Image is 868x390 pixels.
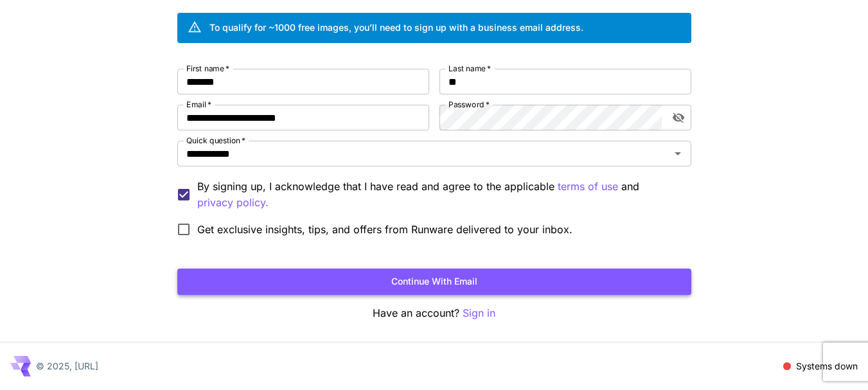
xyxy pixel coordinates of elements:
button: By signing up, I acknowledge that I have read and agree to the applicable terms of use and [197,195,269,211]
p: Have an account? [177,305,691,321]
button: Open [669,145,687,163]
label: Email [186,99,211,110]
label: Quick question [186,135,245,146]
span: Get exclusive insights, tips, and offers from Runware delivered to your inbox. [197,222,572,237]
p: terms of use [558,179,618,195]
div: To qualify for ~1000 free images, you’ll need to sign up with a business email address. [209,21,583,34]
p: By signing up, I acknowledge that I have read and agree to the applicable and [197,179,681,211]
p: Systems down [796,359,858,373]
p: © 2025, [URL] [36,359,98,373]
label: First name [186,63,229,74]
button: Continue with email [177,269,691,295]
button: By signing up, I acknowledge that I have read and agree to the applicable and privacy policy. [558,179,618,195]
p: privacy policy. [197,195,269,211]
label: Password [448,99,490,110]
button: Sign in [463,305,495,321]
button: toggle password visibility [667,106,690,129]
label: Last name [448,63,491,74]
